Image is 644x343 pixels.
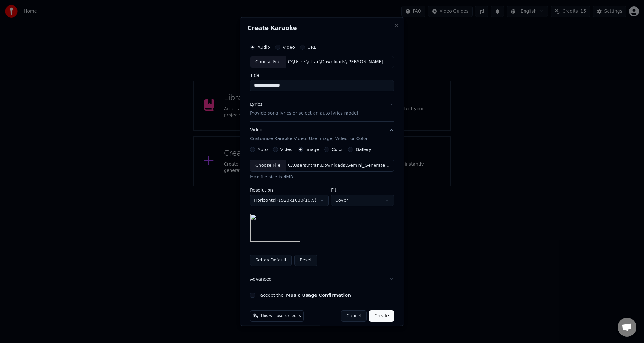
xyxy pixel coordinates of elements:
[331,188,394,192] label: Fit
[258,147,268,151] label: Auto
[283,45,295,49] label: Video
[308,45,316,49] label: URL
[305,147,319,151] label: Image
[250,56,286,68] div: Choose File
[286,162,392,168] div: C:\Users\ntran\Downloads\Gemini_Generated_Image_nu06mwnu06mwnu06 copy.jpg
[369,310,394,321] button: Create
[250,73,394,77] label: Title
[250,135,368,142] p: Customize Karaoke Video: Use Image, Video, or Color
[286,293,351,297] button: I accept the
[356,147,371,151] label: Gallery
[341,310,367,321] button: Cancel
[250,271,394,287] button: Advanced
[250,121,394,147] button: VideoCustomize Karaoke Video: Use Image, Video, or Color
[250,127,368,142] div: Video
[250,254,292,266] button: Set as Default
[332,147,343,151] label: Color
[250,147,394,271] div: VideoCustomize Karaoke Video: Use Image, Video, or Color
[250,110,358,116] p: Provide song lyrics or select an auto lyrics model
[250,160,286,171] div: Choose File
[250,96,394,121] button: LyricsProvide song lyrics or select an auto lyrics model
[280,147,293,151] label: Video
[247,25,397,31] h2: Create Karaoke
[286,59,392,65] div: C:\Users\ntran\Downloads\[PERSON_NAME] Tứ Đồng.wav
[258,45,270,49] label: Audio
[250,174,394,180] div: Max file size is 4MB
[260,313,301,318] span: This will use 4 credits
[258,293,351,297] label: I accept the
[294,254,317,266] button: Reset
[250,101,262,107] div: Lyrics
[250,188,329,192] label: Resolution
